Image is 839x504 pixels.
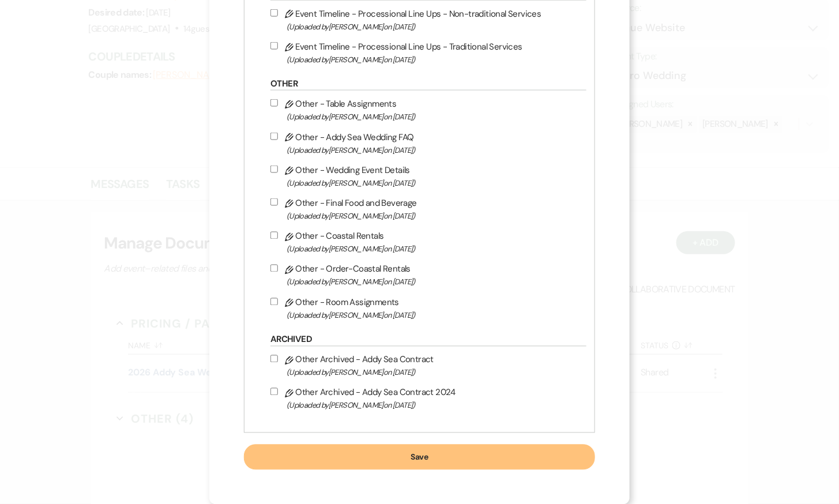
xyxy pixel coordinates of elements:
label: Other - Final Food and Beverage [270,195,581,223]
input: Other - Order-Coastal Rentals(Uploaded by[PERSON_NAME]on [DATE]) [270,265,278,272]
input: Other - Final Food and Beverage(Uploaded by[PERSON_NAME]on [DATE]) [270,198,278,206]
label: Other - Wedding Event Details [270,163,581,190]
input: Event Timeline - Processional Line Ups - Traditional Services(Uploaded by[PERSON_NAME]on [DATE]) [270,42,278,50]
span: (Uploaded by [PERSON_NAME] on [DATE] ) [287,144,581,157]
button: Save [244,445,595,470]
span: (Uploaded by [PERSON_NAME] on [DATE] ) [287,20,581,33]
h6: Other [270,78,586,91]
input: Other - Addy Sea Wedding FAQ(Uploaded by[PERSON_NAME]on [DATE]) [270,133,278,140]
input: Other - Coastal Rentals(Uploaded by[PERSON_NAME]on [DATE]) [270,232,278,239]
span: (Uploaded by [PERSON_NAME] on [DATE] ) [287,366,581,379]
label: Other - Room Assignments [270,295,581,322]
label: Other Archived - Addy Sea Contract 2024 [270,385,581,412]
span: (Uploaded by [PERSON_NAME] on [DATE] ) [287,209,581,223]
input: Event Timeline - Processional Line Ups - Non-traditional Services(Uploaded by[PERSON_NAME]on [DATE]) [270,9,278,17]
h6: Archived [270,334,586,347]
input: Other - Wedding Event Details(Uploaded by[PERSON_NAME]on [DATE]) [270,166,278,173]
label: Event Timeline - Processional Line Ups - Traditional Services [270,39,581,66]
span: (Uploaded by [PERSON_NAME] on [DATE] ) [287,53,581,66]
span: (Uploaded by [PERSON_NAME] on [DATE] ) [287,110,581,123]
input: Other - Table Assignments(Uploaded by[PERSON_NAME]on [DATE]) [270,99,278,107]
span: (Uploaded by [PERSON_NAME] on [DATE] ) [287,176,581,190]
span: (Uploaded by [PERSON_NAME] on [DATE] ) [287,276,581,289]
label: Other - Addy Sea Wedding FAQ [270,130,581,157]
input: Other Archived - Addy Sea Contract 2024(Uploaded by[PERSON_NAME]on [DATE]) [270,388,278,396]
label: Other - Order-Coastal Rentals [270,262,581,289]
span: (Uploaded by [PERSON_NAME] on [DATE] ) [287,243,581,256]
span: (Uploaded by [PERSON_NAME] on [DATE] ) [287,309,581,322]
label: Other - Table Assignments [270,96,581,123]
label: Event Timeline - Processional Line Ups - Non-traditional Services [270,6,581,33]
input: Other - Room Assignments(Uploaded by[PERSON_NAME]on [DATE]) [270,298,278,306]
label: Other - Coastal Rentals [270,229,581,256]
span: (Uploaded by [PERSON_NAME] on [DATE] ) [287,399,581,412]
input: Other Archived - Addy Sea Contract(Uploaded by[PERSON_NAME]on [DATE]) [270,355,278,363]
label: Other Archived - Addy Sea Contract [270,352,581,379]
